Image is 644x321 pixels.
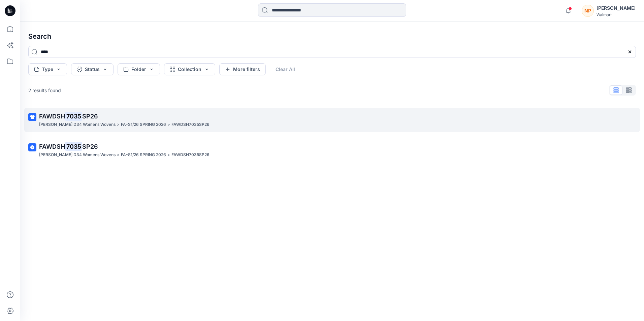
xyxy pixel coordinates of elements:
button: Folder [118,63,160,75]
div: NP [582,5,594,17]
p: FA SHAHI D34 Womens Wovens [39,151,116,158]
span: FAWDSH [39,113,65,120]
button: Status [71,63,114,75]
p: > [167,151,170,158]
div: [PERSON_NAME] [597,4,636,12]
button: More filters [219,63,266,75]
p: > [117,151,120,158]
p: > [167,121,170,128]
p: FA-S1/26 SPRING 2026 [121,121,166,128]
button: Type [28,63,67,75]
span: FAWDSH [39,143,65,150]
button: Collection [164,63,215,75]
a: FAWDSH7035SP26[PERSON_NAME] D34 Womens Wovens>FA-S1/26 SPRING 2026>FAWDSH7035SP26 [24,138,640,163]
p: FAWDSH7035SP26 [171,121,210,128]
div: Walmart [597,12,636,17]
p: > [117,121,120,128]
span: SP26 [82,143,98,150]
mark: 7035 [65,111,82,121]
p: FA-S1/26 SPRING 2026 [121,151,166,158]
span: SP26 [82,113,98,120]
p: FA SHAHI D34 Womens Wovens [39,121,116,128]
p: FAWDSH7035SP26 [171,151,210,158]
p: 2 results found [28,87,61,94]
h4: Search [23,27,641,46]
mark: 7035 [65,142,82,151]
a: FAWDSH7035SP26[PERSON_NAME] D34 Womens Wovens>FA-S1/26 SPRING 2026>FAWDSH7035SP26 [24,108,640,132]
